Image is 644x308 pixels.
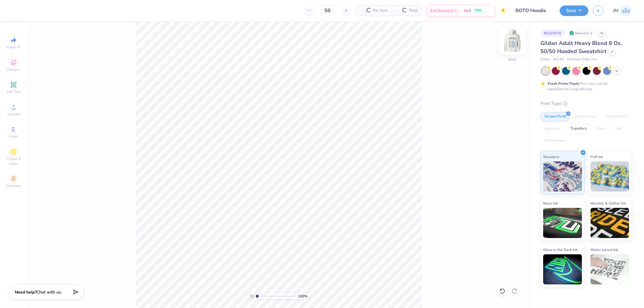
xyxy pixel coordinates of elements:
span: Neon Ink [543,200,558,206]
span: Image AI [7,45,21,49]
span: Clipart & logos [3,156,24,166]
span: Puff Ink [591,154,603,160]
div: Digital Print [602,112,631,121]
span: # G185 [553,57,564,62]
div: This color can be expedited for 5 day delivery. [548,81,622,92]
input: – – [316,5,339,16]
span: Glow in the Dark Ink [543,246,578,253]
input: Untitled Design [511,5,555,17]
span: Chat with us. [37,289,62,295]
img: Joshua Macky Gaerlan [620,5,632,17]
span: Gildan Adult Heavy Blend 8 Oz. 50/50 Hooded Sweatshirt [540,40,622,55]
img: Glow in the Dark Ink [543,254,582,284]
span: Water based Ink [591,246,618,253]
strong: Need help? [15,289,37,295]
img: Puff Ink [591,161,630,192]
div: Foil [611,124,625,133]
strong: Fresh Prints Flash: [548,81,580,86]
span: Est. Delivery [430,8,453,14]
span: Total [409,8,418,14]
span: N/A [464,8,471,14]
span: Upload [8,112,20,116]
span: FREE [475,8,481,13]
img: Metallic & Glitter Ink [591,208,630,238]
span: Per Item [373,8,388,14]
span: JM [613,7,619,14]
span: Decorate [6,183,21,188]
span: Minimum Order: 24 + [567,57,597,62]
span: Standard [543,154,559,160]
div: Screen Print [540,112,570,121]
div: Transfers [566,124,591,133]
span: Add Text [6,89,21,94]
img: Back [500,29,524,53]
span: 100 % [298,294,308,299]
span: Greek [9,134,18,139]
span: Gildan [540,57,550,62]
div: Rhinestones [540,136,570,145]
div: Print Type [540,100,632,107]
a: JM [613,5,632,17]
button: Save [560,5,588,16]
div: Revision 2 [568,29,595,37]
span: Metallic & Glitter Ink [591,200,626,206]
div: # 510397A [540,29,565,37]
img: Water based Ink [591,254,630,284]
div: Back [508,57,516,62]
div: Vinyl [592,124,609,133]
div: Embroidery [572,112,600,121]
div: Applique [540,124,565,133]
img: Standard [543,161,582,192]
img: Neon Ink [543,208,582,238]
span: Designs [7,67,20,72]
